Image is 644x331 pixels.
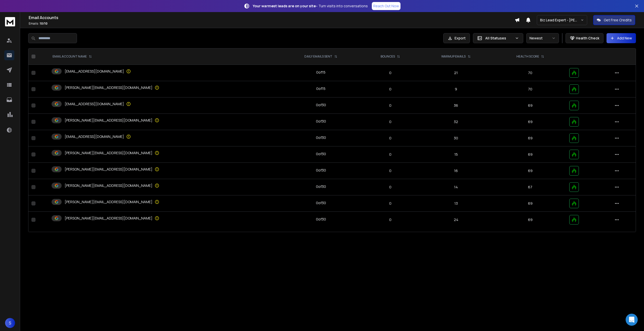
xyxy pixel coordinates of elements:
td: 69 [494,146,567,163]
td: 32 [418,114,494,130]
td: 69 [494,163,567,179]
p: [PERSON_NAME][EMAIL_ADDRESS][DOMAIN_NAME] [65,183,152,188]
div: 0 of 15 [316,86,326,91]
p: 0 [366,201,415,206]
td: 30 [418,130,494,146]
p: [PERSON_NAME][EMAIL_ADDRESS][DOMAIN_NAME] [65,85,152,90]
p: 0 [366,136,415,141]
p: [PERSON_NAME][EMAIL_ADDRESS][DOMAIN_NAME] [65,167,152,172]
td: 21 [418,65,494,81]
p: 0 [366,185,415,190]
p: All Statuses [485,36,513,41]
button: S [5,318,15,328]
button: Health Check [566,33,603,43]
p: Emails : [29,22,515,26]
td: 24 [418,212,494,228]
button: Export [443,33,470,43]
div: 0 of 30 [316,184,326,189]
div: 0 of 30 [316,151,326,156]
a: Reach Out Now [372,2,400,10]
span: 10 / 10 [40,21,48,26]
p: [PERSON_NAME][EMAIL_ADDRESS][DOMAIN_NAME] [65,216,152,221]
p: BOUNCES [381,54,395,59]
p: [PERSON_NAME][EMAIL_ADDRESS][DOMAIN_NAME] [65,118,152,123]
td: 70 [494,65,567,81]
td: 69 [494,195,567,212]
p: [PERSON_NAME][EMAIL_ADDRESS][DOMAIN_NAME] [65,150,152,155]
td: 9 [418,81,494,97]
td: 13 [418,195,494,212]
p: 0 [366,103,415,108]
div: 0 of 30 [316,102,326,107]
p: DAILY EMAILS SENT [304,54,332,59]
p: – Turn visits into conversations [253,4,368,9]
p: [EMAIL_ADDRESS][DOMAIN_NAME] [65,101,124,106]
button: Add New [607,33,636,43]
div: 0 of 30 [316,200,326,205]
td: 15 [418,146,494,163]
td: 67 [494,179,567,195]
p: [EMAIL_ADDRESS][DOMAIN_NAME] [65,69,124,74]
p: [PERSON_NAME][EMAIL_ADDRESS][DOMAIN_NAME] [65,199,152,204]
td: 36 [418,97,494,114]
p: Biz Lead Expert - [PERSON_NAME] [540,18,581,23]
div: Open Intercom Messenger [626,314,638,326]
p: 0 [366,168,415,173]
td: 70 [494,81,567,97]
td: 16 [418,163,494,179]
td: 69 [494,97,567,114]
td: 14 [418,179,494,195]
div: 0 of 30 [316,135,326,140]
td: 69 [494,212,567,228]
button: Get Free Credits [593,15,635,25]
p: Health Check [576,36,599,41]
p: Reach Out Now [373,4,399,9]
p: 0 [366,152,415,157]
td: 69 [494,114,567,130]
p: 0 [366,217,415,222]
p: WARMUP EMAILS [441,54,466,59]
div: EMAIL ACCOUNT NAME [53,54,92,59]
strong: Your warmest leads are on your site [253,4,316,8]
div: 0 of 30 [316,217,326,222]
p: 0 [366,119,415,124]
div: 0 of 30 [316,168,326,173]
div: 0 of 15 [316,70,326,75]
p: [EMAIL_ADDRESS][DOMAIN_NAME] [65,134,124,139]
button: Newest [526,33,559,43]
img: logo [5,17,15,26]
p: 0 [366,70,415,75]
div: 0 of 30 [316,119,326,124]
p: 0 [366,87,415,92]
p: HEALTH SCORE [516,54,539,59]
h1: Email Accounts [29,15,515,21]
td: 69 [494,130,567,146]
p: Get Free Credits [604,18,632,23]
